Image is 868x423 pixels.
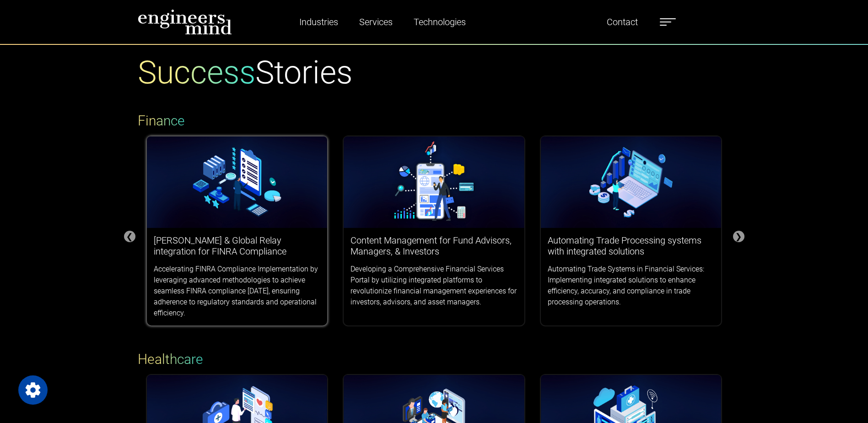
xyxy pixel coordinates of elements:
[541,136,722,228] img: logos
[350,235,518,257] h3: Content Management for Fund Advisors, Managers, & Investors
[138,113,185,129] span: Finance
[138,9,232,35] img: logo
[124,231,135,242] div: ❮
[344,136,524,315] a: Content Management for Fund Advisors, Managers, & InvestorsDeveloping a Comprehensive Financial S...
[154,235,321,257] h3: [PERSON_NAME] & Global Relay integration for FINRA Compliance
[138,351,203,367] span: Healthcare
[733,231,744,242] div: ❯
[548,264,715,308] p: Automating Trade Systems in Financial Services: Implementing integrated solutions to enhance effi...
[344,136,524,228] img: logos
[296,11,342,33] a: Industries
[350,264,518,308] p: Developing a Comprehensive Financial Services Portal by utilizing integrated platforms to revolut...
[138,53,352,92] h1: Stories
[154,264,321,319] p: Accelerating FINRA Compliance Implementation by leveraging advanced methodologies to achieve seam...
[541,136,722,315] a: Automating Trade Processing systems with integrated solutionsAutomating Trade Systems in Financia...
[147,136,328,325] a: [PERSON_NAME] & Global Relay integration for FINRA ComplianceAccelerating FINRA Compliance Implem...
[410,11,469,33] a: Technologies
[356,11,396,33] a: Services
[147,136,328,228] img: logos
[548,235,715,257] h3: Automating Trade Processing systems with integrated solutions
[138,54,255,91] span: Success
[603,11,642,33] a: Contact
